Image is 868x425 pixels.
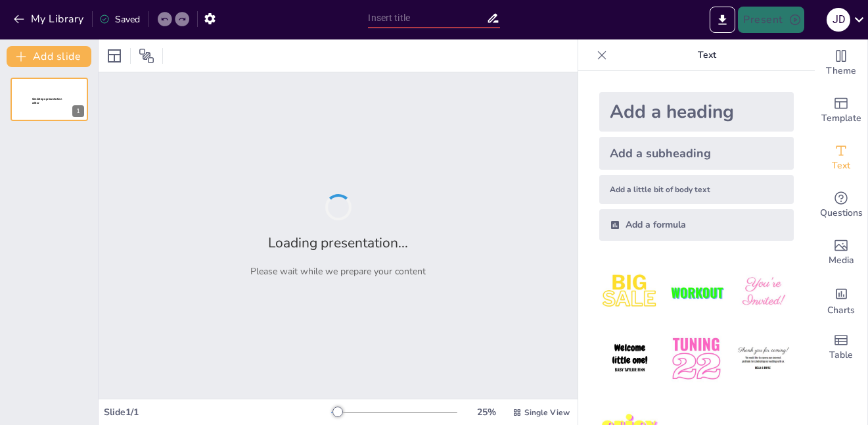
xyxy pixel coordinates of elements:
div: Layout [104,45,125,66]
div: Add a formula [599,209,794,241]
p: Please wait while we prepare your content [250,265,426,278]
span: Media [829,253,854,268]
input: Insert title [368,9,486,28]
img: 6.jpeg [733,328,794,389]
div: 25 % [470,406,502,418]
p: Text [612,39,802,71]
div: 1 [72,105,84,117]
button: Present [738,7,804,33]
div: Add a little bit of body text [599,175,794,204]
span: Single View [524,407,570,418]
span: Text [832,159,850,173]
div: Add a heading [599,92,794,132]
div: Add a table [815,324,867,371]
img: 4.jpeg [599,328,660,389]
button: My Library [10,9,89,30]
div: Saved [99,13,140,26]
div: Get real-time input from your audience [815,182,867,229]
div: j d [827,8,850,32]
div: Add charts and graphs [815,276,867,324]
img: 2.jpeg [666,262,727,323]
div: Add images, graphics, shapes or video [815,229,867,276]
img: 5.jpeg [666,328,727,389]
button: Add slide [7,46,91,67]
div: Add a subheading [599,137,794,170]
button: Export to PowerPoint [710,7,735,33]
span: Sendsteps presentation editor [32,97,62,105]
div: 1 [11,78,88,121]
button: j d [827,7,850,33]
span: Position [139,48,154,64]
img: 3.jpeg [733,262,794,323]
div: Add text boxes [815,134,867,182]
img: 1.jpeg [599,262,660,323]
span: Charts [827,303,855,318]
div: Slide 1 / 1 [104,406,331,418]
div: Add ready made slides [815,87,867,134]
span: Table [829,348,853,362]
span: Questions [820,206,863,220]
h2: Loading presentation... [268,234,408,252]
span: Template [821,111,861,126]
span: Theme [826,64,856,78]
div: Change the overall theme [815,39,867,87]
